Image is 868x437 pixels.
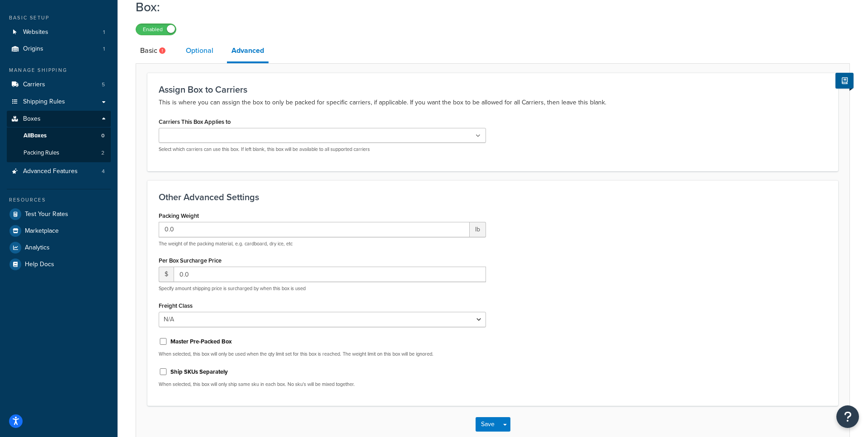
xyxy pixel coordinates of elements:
[23,81,45,89] span: Carriers
[7,111,111,127] a: Boxes
[25,227,59,235] span: Marketplace
[23,168,78,175] span: Advanced Features
[7,24,111,41] li: Websites
[159,212,199,219] label: Packing Weight
[159,267,174,282] span: $
[101,149,104,157] span: 2
[7,41,111,57] a: Origins1
[170,338,232,346] label: Master Pre-Packed Box
[7,206,111,222] a: Test Your Rates
[7,145,111,161] a: Packing Rules2
[136,40,172,61] a: Basic
[159,240,486,247] p: The weight of the packing material, e.g. cardboard, dry ice, etc
[159,118,231,125] label: Carriers This Box Applies to
[159,97,827,108] p: This is where you can assign the box to only be packed for specific carriers, if applicable. If y...
[470,222,486,237] span: lb
[7,240,111,256] a: Analytics
[7,66,111,74] div: Manage Shipping
[25,211,68,218] span: Test Your Rates
[7,76,111,93] li: Carriers
[159,85,827,94] h3: Assign Box to Carriers
[7,41,111,57] li: Origins
[25,244,50,252] span: Analytics
[23,115,41,123] span: Boxes
[101,132,104,140] span: 0
[159,302,193,309] label: Freight Class
[159,285,486,292] p: Specify amount shipping price is surcharged by when this box is used
[159,257,222,264] label: Per Box Surcharge Price
[136,24,176,35] label: Enabled
[159,381,486,388] p: When selected, this box will only ship same sku in each box. No sku's will be mixed together.
[835,73,854,89] button: Show Help Docs
[170,368,228,376] label: Ship SKUs Separately
[7,256,111,273] a: Help Docs
[159,192,827,202] h3: Other Advanced Settings
[836,405,859,428] button: Open Resource Center
[159,146,486,153] p: Select which carriers can use this box. If left blank, this box will be available to all supporte...
[227,40,269,63] a: Advanced
[7,14,111,22] div: Basic Setup
[159,351,486,357] p: When selected, this box will only be used when the qty limit set for this box is reached. The wei...
[102,81,105,89] span: 5
[7,94,111,110] a: Shipping Rules
[7,163,111,180] li: Advanced Features
[24,132,47,140] span: All Boxes
[476,417,500,432] button: Save
[102,168,105,175] span: 4
[24,149,59,157] span: Packing Rules
[7,24,111,41] a: Websites1
[7,76,111,93] a: Carriers5
[7,163,111,180] a: Advanced Features4
[23,28,48,36] span: Websites
[25,261,54,268] span: Help Docs
[7,196,111,204] div: Resources
[23,45,43,53] span: Origins
[7,127,111,144] a: AllBoxes0
[23,98,65,106] span: Shipping Rules
[7,223,111,239] a: Marketplace
[7,145,111,161] li: Packing Rules
[7,111,111,162] li: Boxes
[103,45,105,53] span: 1
[181,40,218,61] a: Optional
[103,28,105,36] span: 1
